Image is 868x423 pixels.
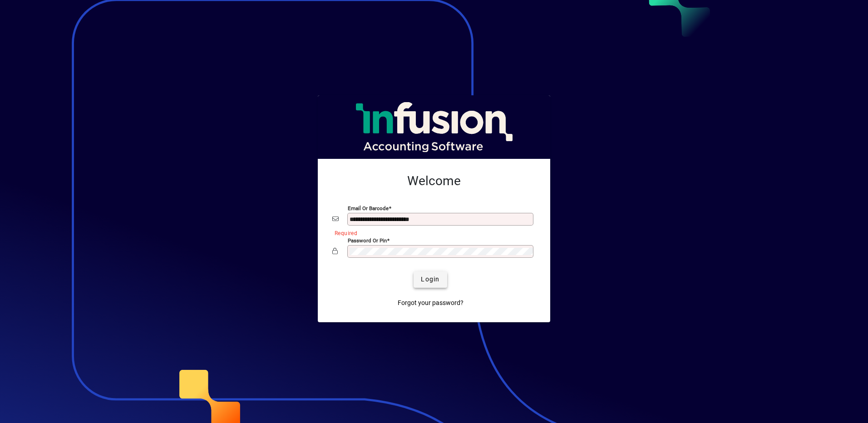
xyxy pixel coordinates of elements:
[348,205,389,211] mat-label: Email or Barcode
[394,295,467,311] a: Forgot your password?
[332,173,536,189] h2: Welcome
[335,228,528,237] mat-error: Required
[348,237,387,243] mat-label: Password or Pin
[398,298,464,308] span: Forgot your password?
[414,271,447,288] button: Login
[421,275,439,284] span: Login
